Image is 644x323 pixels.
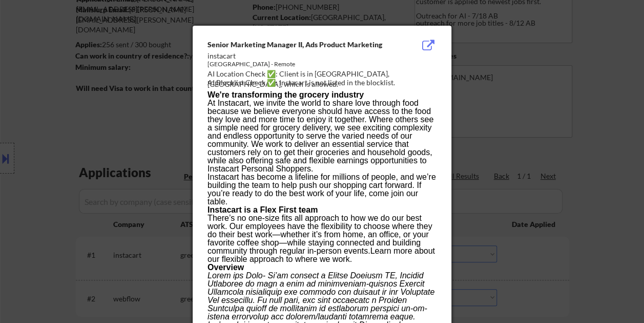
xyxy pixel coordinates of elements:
[207,78,441,88] div: AI Blocklist Check ✅: Instacart is not listed in the blocklist.
[207,205,318,214] strong: Instacart is a Flex First team
[207,40,385,50] div: Senior Marketing Manager II, Ads Product Marketing
[207,173,436,206] p: Instacart has become a lifeline for millions of people, and we’re building the team to help push ...
[207,60,385,69] div: [GEOGRAPHIC_DATA] - Remote
[207,246,435,263] a: Learn more about our flexible approach to where we work.
[207,99,433,173] span: At Instacart, we invite the world to share love through food because we believe everyone should h...
[207,263,244,272] strong: Overview
[207,90,364,99] strong: We're transforming the grocery industry
[207,51,385,61] div: instacart
[207,214,436,263] p: There’s no one-size fits all approach to how we do our best work. Our employees have the flexibil...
